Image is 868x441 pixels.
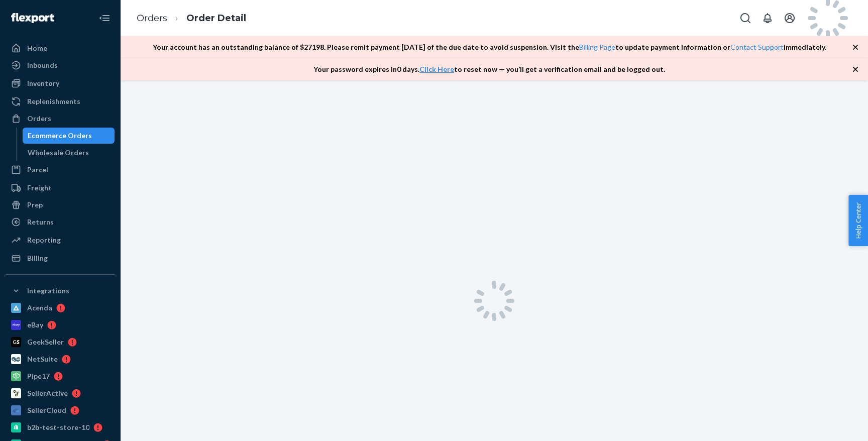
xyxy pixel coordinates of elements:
a: Pipe17 [6,368,115,384]
p: Your password expires in 0 days . to reset now — you’ll get a verification email and be logged out. [313,64,665,74]
button: Close Navigation [94,8,115,28]
a: Returns [6,214,115,230]
div: Acenda [27,303,52,313]
button: Help Center [848,195,868,246]
a: Ecommerce Orders [23,128,115,144]
button: Open notifications [757,8,778,28]
a: Inventory [6,75,115,91]
div: Prep [27,200,43,210]
a: Replenishments [6,93,115,109]
div: Parcel [27,165,48,175]
a: Order Detail [186,13,246,24]
ol: breadcrumbs [129,4,254,33]
div: Inventory [27,78,59,88]
a: Freight [6,180,115,196]
div: Integrations [27,286,69,296]
div: Orders [27,114,51,124]
a: Inbounds [6,57,115,73]
div: Replenishments [27,96,80,106]
a: Reporting [6,232,115,248]
a: eBay [6,317,115,333]
div: b2b-test-store-10 [27,422,89,432]
a: Acenda [6,300,115,316]
div: eBay [27,320,43,330]
button: Open account menu [780,8,800,28]
a: Prep [6,197,115,213]
img: Flexport logo [11,13,54,23]
div: Returns [27,217,54,227]
a: Billing Page [579,43,615,51]
a: Contact Support [730,43,784,51]
a: Orders [137,13,167,24]
a: NetSuite [6,351,115,367]
a: Orders [6,111,115,127]
div: Reporting [27,235,61,245]
button: Open Search Box [735,8,755,28]
a: SellerCloud [6,402,115,418]
div: Ecommerce Orders [28,131,92,141]
div: SellerCloud [27,405,66,415]
div: GeekSeller [27,337,64,347]
a: b2b-test-store-10 [6,419,115,435]
a: Billing [6,250,115,266]
a: SellerActive [6,385,115,401]
a: Wholesale Orders [23,145,115,161]
div: Billing [27,253,48,263]
div: NetSuite [27,354,58,364]
a: Parcel [6,162,115,178]
div: Home [27,43,47,53]
div: SellerActive [27,388,68,398]
div: Pipe17 [27,371,50,381]
div: Inbounds [27,60,58,70]
button: Integrations [6,283,115,299]
a: Click Here [419,65,454,73]
div: Freight [27,183,52,193]
p: Your account has an outstanding balance of $ 27198 . Please remit payment [DATE] of the due date ... [153,42,826,52]
a: GeekSeller [6,334,115,350]
a: Home [6,40,115,56]
div: Wholesale Orders [28,148,89,158]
